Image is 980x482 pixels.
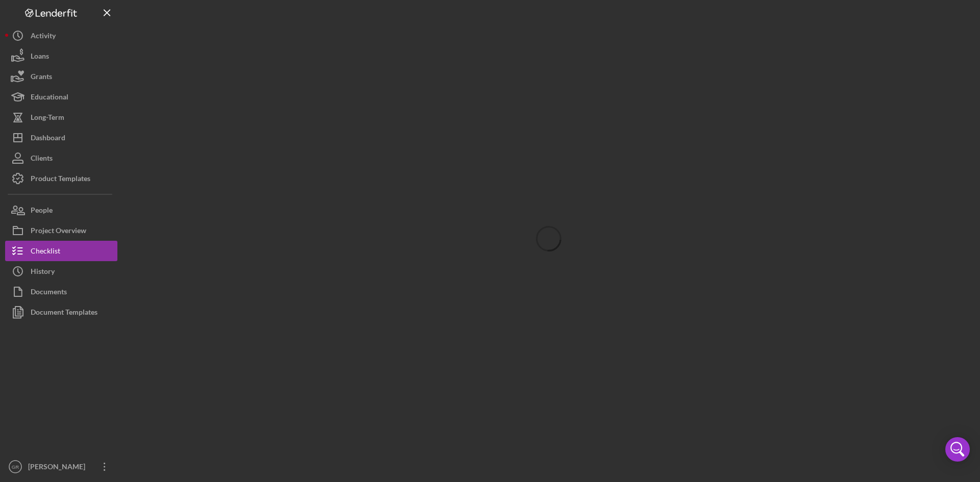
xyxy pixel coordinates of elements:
button: Documents [5,282,117,302]
div: Clients [31,148,53,171]
button: Activity [5,26,117,46]
button: Loans [5,46,117,66]
div: History [31,261,55,284]
div: [PERSON_NAME] [26,456,92,479]
div: Document Templates [31,302,97,325]
div: Dashboard [31,128,65,150]
div: Project Overview [31,220,86,243]
div: Loans [31,46,49,69]
button: Project Overview [5,220,117,241]
div: Activity [31,26,56,48]
button: Checklist [5,241,117,261]
button: People [5,200,117,220]
div: Open Intercom Messenger [945,437,970,462]
div: People [31,200,53,223]
button: GR[PERSON_NAME] [5,456,117,477]
div: Documents [31,282,67,305]
button: Document Templates [5,302,117,322]
div: Educational [31,87,68,110]
div: Long-Term [31,107,64,130]
div: Product Templates [31,168,90,191]
div: Grants [31,66,52,89]
div: Checklist [31,241,60,264]
button: History [5,261,117,282]
button: Clients [5,148,117,168]
button: Product Templates [5,168,117,189]
button: Educational [5,87,117,107]
button: Grants [5,66,117,87]
button: Dashboard [5,128,117,148]
text: GR [12,464,19,470]
button: Long-Term [5,107,117,128]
